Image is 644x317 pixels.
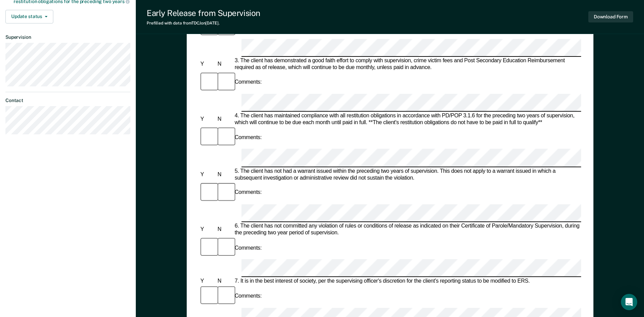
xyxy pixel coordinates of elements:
div: N [216,171,233,178]
div: Comments: [233,293,263,300]
div: Y [199,116,216,123]
button: Update status [5,10,53,23]
div: 4. The client has maintained compliance with all restitution obligations in accordance with PD/PO... [233,113,581,126]
div: 6. The client has not committed any violation of rules or conditions of release as indicated on t... [233,223,581,236]
div: Comments: [233,79,263,86]
div: N [216,116,233,123]
dt: Contact [5,98,130,103]
div: 3. The client has demonstrated a good faith effort to comply with supervision, crime victim fees ... [233,57,581,71]
button: Download Form [588,11,633,22]
div: Y [199,278,216,285]
div: N [216,278,233,285]
div: Comments: [233,245,263,251]
div: N [216,226,233,233]
div: N [216,61,233,68]
dt: Supervision [5,34,130,40]
div: Open Intercom Messenger [621,294,637,310]
div: Prefilled with data from TDCJ on [DATE] . [147,21,260,26]
div: Early Release from Supervision [147,8,260,18]
div: Y [199,61,216,68]
div: 5. The client has not had a warrant issued within the preceding two years of supervision. This do... [233,168,581,181]
div: Comments: [233,189,263,196]
div: 7. It is in the best interest of society, per the supervising officer's discretion for the client... [233,278,581,285]
div: Comments: [233,134,263,141]
div: Y [199,226,216,233]
div: Y [199,171,216,178]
